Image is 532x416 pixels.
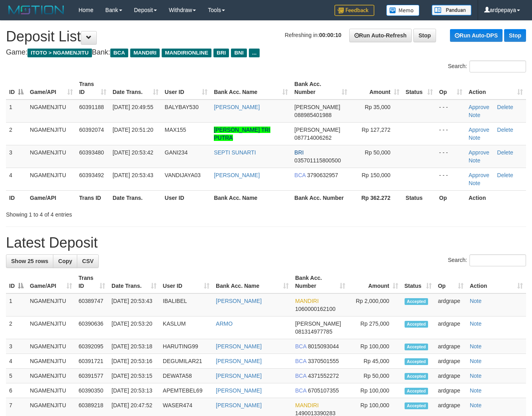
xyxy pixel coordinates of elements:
[405,321,428,328] span: Accepted
[350,190,402,205] th: Rp 362.272
[6,316,27,339] td: 2
[6,383,27,398] td: 6
[470,402,482,408] a: Note
[292,271,348,293] th: Bank Acc. Number: activate to sort column ascending
[469,135,481,141] a: Note
[75,383,108,398] td: 60390350
[294,127,340,133] span: [PERSON_NAME]
[295,402,319,408] span: MANDIRI
[211,190,291,205] th: Bank Acc. Name
[6,235,526,251] h1: Latest Deposit
[294,157,341,164] span: Copy 035701115800500 to clipboard
[295,298,319,304] span: MANDIRI
[295,373,306,379] span: BCA
[348,369,401,383] td: Rp 50,000
[448,61,526,72] label: Search:
[295,358,306,364] span: BCA
[160,369,213,383] td: DEWATA58
[6,122,27,145] td: 2
[497,104,513,110] a: Delete
[432,5,471,16] img: panduan.png
[162,190,211,205] th: User ID
[27,122,76,145] td: NGAMENJITU
[214,104,260,110] a: [PERSON_NAME]
[77,254,99,268] a: CSV
[307,172,338,178] span: Copy 3790632957 to clipboard
[448,254,526,266] label: Search:
[348,316,401,339] td: Rp 275,000
[469,254,526,266] input: Search:
[435,293,467,316] td: ardgrape
[6,369,27,383] td: 5
[162,77,211,100] th: User ID: activate to sort column ascending
[75,369,108,383] td: 60391577
[6,145,27,168] td: 3
[469,180,481,186] a: Note
[504,29,526,42] a: Stop
[79,104,104,110] span: 60391188
[27,168,76,190] td: NGAMENJITU
[6,4,66,16] img: MOTION_logo.png
[214,149,256,156] a: SEPTI SUNARTI
[160,316,213,339] td: KASLUM
[160,271,213,293] th: User ID: activate to sort column ascending
[403,190,436,205] th: Status
[319,32,341,38] strong: 00:00:10
[79,149,104,156] span: 60393480
[6,271,27,293] th: ID: activate to sort column descending
[470,343,482,350] a: Note
[165,172,201,178] span: VANDIJAYA03
[76,77,110,100] th: Trans ID: activate to sort column ascending
[110,190,162,205] th: Date Trans.
[295,328,332,335] span: Copy 081314977785 to clipboard
[75,316,108,339] td: 60390636
[27,49,92,57] span: ITOTO > NGAMENJITU
[160,339,213,354] td: HARUTING99
[435,369,467,383] td: ardgrape
[348,293,401,316] td: Rp 2,000,000
[6,100,27,123] td: 1
[291,77,350,100] th: Bank Acc. Number: activate to sort column ascending
[75,271,108,293] th: Trans ID: activate to sort column ascending
[216,320,233,327] a: ARMO
[308,387,339,394] span: Copy 6705107355 to clipboard
[435,271,467,293] th: Op: activate to sort column ascending
[362,172,390,178] span: Rp 150,000
[165,104,199,110] span: BALYBAY530
[469,61,526,72] input: Search:
[110,49,128,57] span: BCA
[108,316,160,339] td: [DATE] 20:53:20
[82,258,94,264] span: CSV
[308,343,339,350] span: Copy 8015093044 to clipboard
[6,190,27,205] th: ID
[469,149,489,156] a: Approve
[231,49,246,57] span: BNI
[401,271,435,293] th: Status: activate to sort column ascending
[436,168,465,190] td: - - -
[465,190,526,205] th: Action
[295,387,306,394] span: BCA
[362,127,390,133] span: Rp 127,272
[348,383,401,398] td: Rp 100,000
[350,77,402,100] th: Amount: activate to sort column ascending
[436,77,465,100] th: Op: activate to sort column ascending
[295,306,335,312] span: Copy 1060000162100 to clipboard
[110,77,162,100] th: Date Trans.: activate to sort column ascending
[216,373,262,379] a: [PERSON_NAME]
[6,77,27,100] th: ID: activate to sort column descending
[348,271,401,293] th: Amount: activate to sort column ascending
[6,354,27,369] td: 4
[450,29,503,42] a: Run Auto-DPS
[27,100,76,123] td: NGAMENJITU
[113,172,153,178] span: [DATE] 20:53:43
[497,172,513,178] a: Delete
[435,339,467,354] td: ardgrape
[249,49,260,57] span: ...
[365,104,391,110] span: Rp 35,000
[113,127,153,133] span: [DATE] 20:51:20
[470,387,482,394] a: Note
[436,100,465,123] td: - - -
[58,258,72,264] span: Copy
[469,112,481,118] a: Note
[497,149,513,156] a: Delete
